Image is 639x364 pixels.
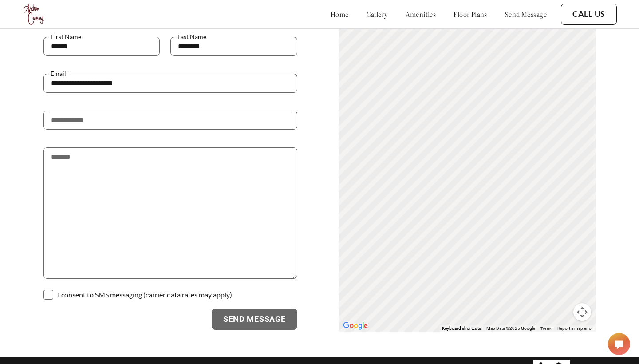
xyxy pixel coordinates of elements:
[331,10,349,19] a: home
[572,9,605,19] a: Call Us
[367,10,388,19] a: gallery
[341,320,370,332] img: Google
[540,326,552,331] a: Terms (opens in new tab)
[573,303,591,321] button: Map camera controls
[212,309,297,330] button: Send Message
[406,10,436,19] a: amenities
[561,4,617,25] button: Call Us
[486,326,535,331] span: Map Data ©2025 Google
[22,2,46,26] img: Company logo
[454,10,487,19] a: floor plans
[341,320,370,332] a: Open this area in Google Maps (opens a new window)
[505,10,547,19] a: send message
[442,325,481,332] button: Keyboard shortcuts
[557,326,593,331] a: Report a map error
